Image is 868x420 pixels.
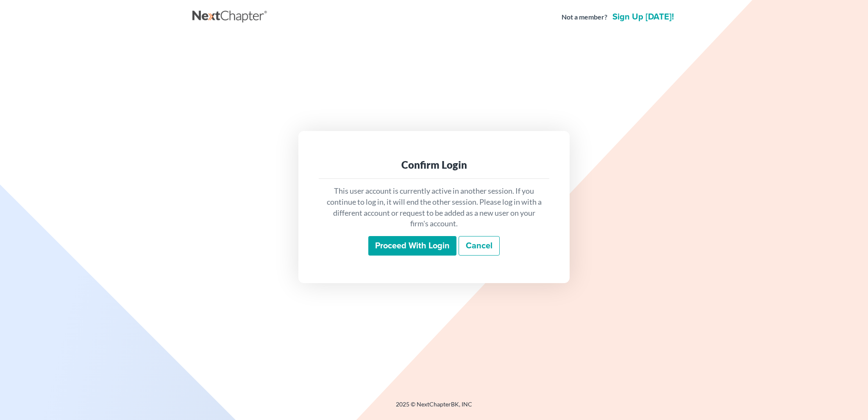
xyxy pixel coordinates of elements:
div: 2025 © NextChapterBK, INC [192,400,676,415]
p: This user account is currently active in another session. If you continue to log in, it will end ... [325,186,542,229]
div: Confirm Login [325,158,542,172]
strong: Not a member? [562,12,607,22]
a: Sign up [DATE]! [611,13,676,21]
input: Proceed with login [368,236,456,256]
a: Cancel [459,236,500,256]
